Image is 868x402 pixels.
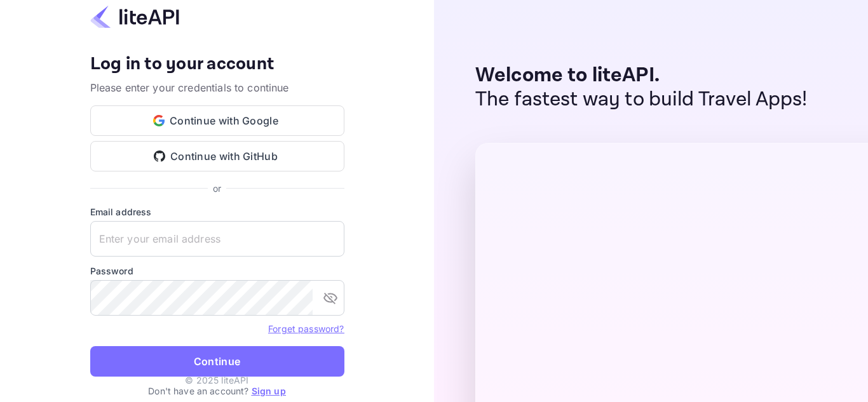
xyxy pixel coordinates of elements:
button: Continue with GitHub [90,141,344,171]
input: Enter your email address [90,221,344,257]
a: Forget password? [268,323,344,334]
a: Sign up [252,385,286,396]
p: Please enter your credentials to continue [90,80,344,95]
p: Don't have an account? [90,384,344,398]
a: Forget password? [268,322,344,335]
h4: Log in to your account [90,53,344,76]
label: Email address [90,205,344,218]
button: toggle password visibility [318,285,343,311]
p: © 2025 liteAPI [185,373,248,387]
button: Continue with Google [90,105,344,136]
label: Password [90,264,344,278]
button: Continue [90,346,344,377]
p: The fastest way to build Travel Apps! [475,88,808,112]
p: Welcome to liteAPI. [475,64,808,88]
p: or [213,182,221,195]
img: liteapi [90,4,179,29]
